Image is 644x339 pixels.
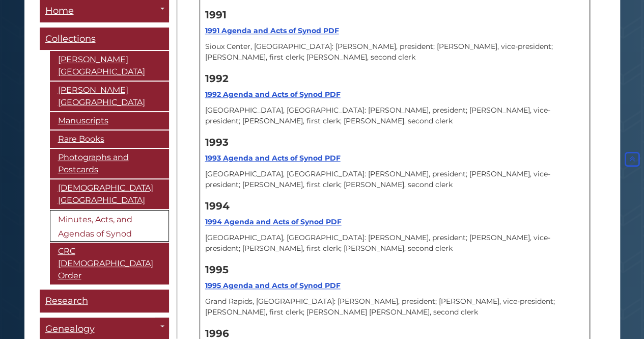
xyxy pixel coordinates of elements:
[50,180,169,210] a: [DEMOGRAPHIC_DATA][GEOGRAPHIC_DATA]
[623,155,641,164] a: Back to Top
[40,290,169,313] a: Research
[45,324,95,335] span: Genealogy
[205,217,342,226] a: 1994 Agenda and Acts of Synod PDF
[205,136,229,148] strong: 1993
[205,281,341,290] a: 1995 Agenda and Acts of Synod PDF
[205,105,584,126] p: [GEOGRAPHIC_DATA], [GEOGRAPHIC_DATA]: [PERSON_NAME], president; [PERSON_NAME], vice-president; [P...
[205,26,339,35] a: 1991 Agenda and Acts of Synod PDF
[50,131,169,148] a: Rare Books
[50,82,169,112] a: [PERSON_NAME][GEOGRAPHIC_DATA]
[50,149,169,179] a: Photographs and Postcards
[45,296,88,307] span: Research
[205,169,584,190] p: [GEOGRAPHIC_DATA], [GEOGRAPHIC_DATA]: [PERSON_NAME], president; [PERSON_NAME], vice-president; [P...
[205,72,229,85] strong: 1992
[205,41,584,63] p: Sioux Center, [GEOGRAPHIC_DATA]: [PERSON_NAME], president; [PERSON_NAME], vice-president; [PERSON...
[50,243,169,285] a: CRC [DEMOGRAPHIC_DATA] Order
[50,113,169,130] a: Manuscripts
[205,232,584,254] p: [GEOGRAPHIC_DATA], [GEOGRAPHIC_DATA]: [PERSON_NAME], president; [PERSON_NAME], vice-president; [P...
[40,28,169,51] a: Collections
[205,200,230,212] strong: 1994
[205,9,227,21] strong: 1991
[50,211,169,242] a: Minutes, Acts, and Agendas of Synod
[205,90,341,99] a: 1992 Agenda and Acts of Synod PDF
[205,264,229,276] strong: 1995
[205,153,341,163] a: 1993 Agenda and Acts of Synod PDF
[45,34,96,45] span: Collections
[45,6,74,17] span: Home
[205,296,584,318] p: Grand Rapids, [GEOGRAPHIC_DATA]: [PERSON_NAME], president; [PERSON_NAME], vice-president; [PERSON...
[50,51,169,81] a: [PERSON_NAME][GEOGRAPHIC_DATA]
